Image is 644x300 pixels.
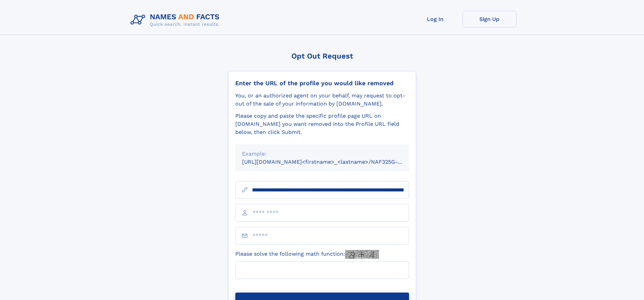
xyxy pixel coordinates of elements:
[128,11,225,29] img: Logo Names and Facts
[462,11,517,27] a: Sign Up
[235,112,409,136] div: Please copy and paste the specific profile page URL on [DOMAIN_NAME] you want removed into the Pr...
[235,92,409,108] div: You, or an authorized agent on your behalf, may request to opt-out of the sale of your informatio...
[408,11,462,27] a: Log In
[242,159,422,165] small: [URL][DOMAIN_NAME]<firstname>_<lastname>/NAF325G-xxxxxxxx
[242,150,402,158] div: Example:
[228,52,416,60] div: Opt Out Request
[235,250,379,259] label: Please solve the following math function:
[235,79,409,87] div: Enter the URL of the profile you would like removed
